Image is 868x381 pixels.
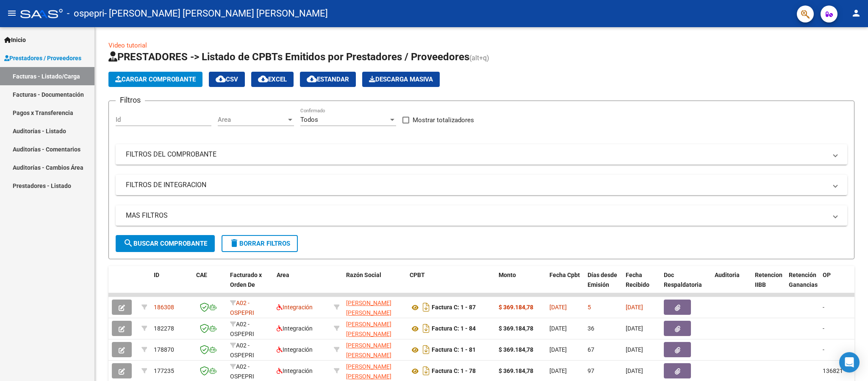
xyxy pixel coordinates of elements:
[839,352,860,373] div: Open Intercom Messenger
[369,76,433,83] span: Descarga Masiva
[823,272,831,278] span: OP
[4,35,26,45] span: Inicio
[108,72,202,87] button: Cargar Comprobante
[495,266,546,303] datatable-header-cell: Monto
[346,319,403,337] div: 27279859869
[227,266,273,303] datatable-header-cell: Facturado x Orden De
[115,76,196,83] span: Cargar Comprobante
[752,266,785,303] datatable-header-cell: Retencion IIBB
[196,272,207,278] span: CAE
[421,300,432,314] i: Descargar documento
[584,266,622,303] datatable-header-cell: Días desde Emisión
[549,304,567,311] span: [DATE]
[499,304,533,311] strong: $ 369.184,78
[126,211,827,220] mat-panel-title: MAS FILTROS
[154,272,159,278] span: ID
[432,325,476,332] strong: Factura C: 1 - 84
[626,346,643,353] span: [DATE]
[362,72,440,87] button: Descarga Masiva
[499,272,516,278] span: Monto
[258,76,287,83] span: EXCEL
[7,8,17,18] mat-icon: menu
[789,272,818,288] span: Retención Ganancias
[626,367,643,374] span: [DATE]
[258,74,268,84] mat-icon: cloud_download
[154,304,174,311] span: 186308
[277,272,289,278] span: Area
[549,272,580,278] span: Fecha Cpbt
[432,304,476,311] strong: Factura C: 1 - 87
[216,74,226,84] mat-icon: cloud_download
[229,240,290,247] span: Borrar Filtros
[307,76,349,83] span: Estandar
[499,325,533,332] strong: $ 369.184,78
[588,325,594,332] span: 36
[216,76,238,83] span: CSV
[626,304,643,311] span: [DATE]
[108,42,147,49] a: Video tutorial
[230,342,254,359] span: A02 - OSPEPRI
[300,116,318,123] span: Todos
[362,72,440,87] app-download-masive: Descarga masiva de comprobantes (adjuntos)
[346,342,391,368] span: [PERSON_NAME] [PERSON_NAME] [PERSON_NAME]
[549,325,567,332] span: [DATE]
[116,235,215,252] button: Buscar Comprobante
[421,364,432,378] i: Descargar documento
[499,367,533,374] strong: $ 369.184,78
[154,325,174,332] span: 182278
[154,346,174,353] span: 178870
[549,346,567,353] span: [DATE]
[150,266,193,303] datatable-header-cell: ID
[346,362,403,380] div: 27279859869
[413,115,474,125] span: Mostrar totalizadores
[277,325,313,332] span: Integración
[277,367,313,374] span: Integración
[116,205,847,226] mat-expansion-panel-header: MAS FILTROS
[823,325,824,332] span: -
[588,272,617,288] span: Días desde Emisión
[588,346,594,353] span: 67
[104,4,328,23] span: - [PERSON_NAME] [PERSON_NAME] [PERSON_NAME]
[549,367,567,374] span: [DATE]
[588,304,591,311] span: 5
[343,266,406,303] datatable-header-cell: Razón Social
[277,346,313,353] span: Integración
[823,346,824,353] span: -
[230,300,254,316] span: A02 - OSPEPRI
[711,266,752,303] datatable-header-cell: Auditoria
[67,4,104,23] span: - ospepri
[230,321,254,337] span: A02 - OSPEPRI
[421,322,432,335] i: Descargar documento
[715,272,740,278] span: Auditoria
[346,341,403,359] div: 27279859869
[626,272,649,288] span: Fecha Recibido
[469,54,489,62] span: (alt+q)
[421,343,432,356] i: Descargar documento
[126,180,827,190] mat-panel-title: FILTROS DE INTEGRACION
[664,272,702,288] span: Doc Respaldatoria
[123,240,207,247] span: Buscar Comprobante
[209,72,245,87] button: CSV
[660,266,711,303] datatable-header-cell: Doc Respaldatoria
[300,72,356,87] button: Estandar
[432,347,476,353] strong: Factura C: 1 - 81
[823,367,843,374] span: 136821
[346,321,391,347] span: [PERSON_NAME] [PERSON_NAME] [PERSON_NAME]
[406,266,495,303] datatable-header-cell: CPBT
[251,72,294,87] button: EXCEL
[432,368,476,375] strong: Factura C: 1 - 78
[346,272,381,278] span: Razón Social
[108,51,469,63] span: PRESTADORES -> Listado de CPBTs Emitidos por Prestadores / Proveedores
[123,238,133,248] mat-icon: search
[193,266,227,303] datatable-header-cell: CAE
[4,53,81,63] span: Prestadores / Proveedores
[273,266,330,303] datatable-header-cell: Area
[346,300,391,326] span: [PERSON_NAME] [PERSON_NAME] [PERSON_NAME]
[154,367,174,374] span: 177235
[755,272,782,288] span: Retencion IIBB
[499,346,533,353] strong: $ 369.184,78
[229,238,239,248] mat-icon: delete
[851,8,861,18] mat-icon: person
[116,144,847,165] mat-expansion-panel-header: FILTROS DEL COMPROBANTE
[823,304,824,311] span: -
